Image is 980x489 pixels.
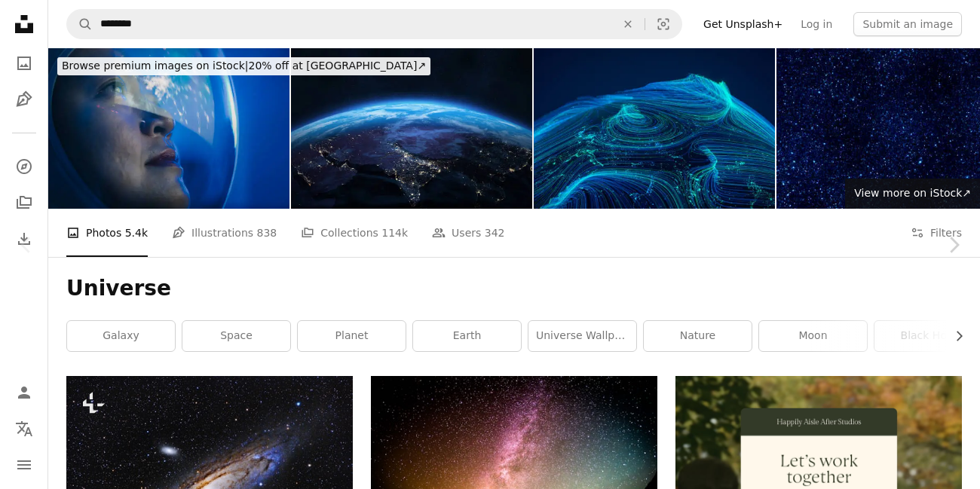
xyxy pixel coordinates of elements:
span: 20% off at [GEOGRAPHIC_DATA] ↗ [62,60,426,72]
a: Collections 114k [301,209,408,257]
button: Visual search [645,10,681,38]
button: Clear [611,10,645,38]
a: Photos [9,48,39,78]
a: galaxy [67,321,175,351]
img: Asian chinese mid adult female astronaut looking at earth through window from spaceship at outer ... [48,48,289,209]
button: Language [9,414,39,444]
span: 342 [485,225,505,241]
button: Search Unsplash [67,10,93,38]
a: Browse premium images on iStock|20% off at [GEOGRAPHIC_DATA]↗ [48,48,439,84]
span: View more on iStock ↗ [854,187,971,199]
h1: Universe [66,275,962,302]
a: space [182,321,290,351]
a: Users 342 [432,209,504,257]
a: nature [644,321,752,351]
a: Log in / Sign up [9,377,39,408]
img: Global Data Flow (World Map Credits to NASA) [534,48,775,209]
a: Log in [792,12,841,36]
form: Find visuals sitewide [66,9,682,39]
a: earth [413,321,521,351]
a: View more on iStock↗ [845,179,980,209]
a: Illustrations [9,84,39,115]
a: Explore [9,151,39,182]
img: Nightly Earth planet. Space banner template. Asia. [291,48,532,209]
a: Next [927,173,980,317]
span: 114k [381,225,408,241]
button: Submit an image [853,12,962,36]
a: moon [759,321,867,351]
button: Filters [911,209,962,257]
span: Browse premium images on iStock | [62,60,248,72]
a: universe wallpaper [528,321,636,351]
button: scroll list to the right [945,321,962,351]
span: 838 [257,225,277,241]
a: Get Unsplash+ [694,12,792,36]
a: silhouette photography of person [371,464,657,478]
a: planet [298,321,406,351]
a: Illustrations 838 [172,209,277,257]
button: Menu [9,450,39,480]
